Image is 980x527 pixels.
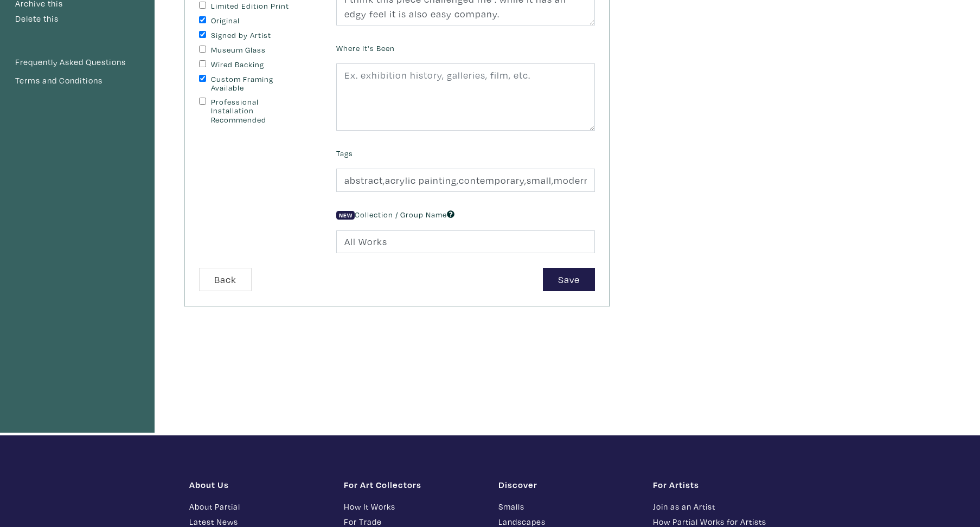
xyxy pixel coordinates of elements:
span: New [336,211,355,220]
label: Tags [336,147,353,159]
label: Professional Installation Recommended [211,98,302,125]
button: Delete this [15,12,59,26]
label: Limited Edition Print [211,2,302,11]
button: Back [199,268,252,291]
h1: About Us [189,479,328,490]
label: Custom Framing Available [211,75,302,93]
a: Smalls [498,500,637,513]
input: Ex. abstracts, blue, minimalist, people, animals, bright, etc. [336,169,595,192]
label: Original [211,16,302,25]
label: Signed by Artist [211,31,302,40]
h1: For Art Collectors [344,479,482,490]
a: About Partial [189,500,328,513]
a: How It Works [344,500,482,513]
a: Terms and Conditions [15,74,140,88]
a: Frequently Asked Questions [15,55,140,69]
h1: Discover [498,479,637,490]
label: Museum Glass [211,46,302,55]
a: Join as an Artist [653,500,791,513]
label: Collection / Group Name [336,209,454,221]
label: Wired Backing [211,60,302,69]
h1: For Artists [653,479,791,490]
label: Where It's Been [336,42,395,54]
input: Ex. 202X, Landscape Collection, etc. [336,230,595,254]
button: Save [543,268,595,291]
